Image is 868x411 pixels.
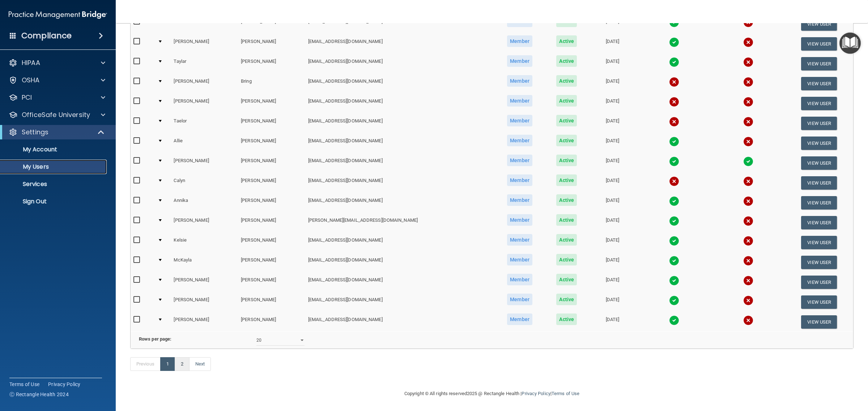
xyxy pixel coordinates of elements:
td: [PERSON_NAME] [171,312,238,332]
td: [PERSON_NAME] [238,14,305,34]
td: [PERSON_NAME] [238,34,305,54]
td: [DATE] [588,133,637,153]
img: cross.ca9f0e7f.svg [669,77,679,87]
img: cross.ca9f0e7f.svg [743,236,753,246]
td: [EMAIL_ADDRESS][DOMAIN_NAME] [305,173,494,193]
td: Taylar [171,54,238,74]
img: cross.ca9f0e7f.svg [669,117,679,127]
span: Member [507,214,532,226]
span: Active [556,174,577,186]
button: View User [801,256,837,269]
td: [EMAIL_ADDRESS][DOMAIN_NAME] [305,272,494,292]
td: [PERSON_NAME] [238,153,305,173]
td: [EMAIL_ADDRESS][DOMAIN_NAME] [305,54,494,74]
td: [DATE] [588,34,637,54]
img: tick.e7d51cea.svg [669,236,679,246]
p: PCI [22,93,32,102]
td: [PERSON_NAME] [238,272,305,292]
img: cross.ca9f0e7f.svg [743,256,753,266]
td: [PERSON_NAME] [238,173,305,193]
button: View User [801,295,837,309]
td: [EMAIL_ADDRESS][DOMAIN_NAME] [305,292,494,312]
td: [EMAIL_ADDRESS][DOMAIN_NAME] [305,252,494,272]
img: tick.e7d51cea.svg [669,137,679,147]
a: Terms of Use [9,381,39,388]
td: [DATE] [588,292,637,312]
td: [EMAIL_ADDRESS][DOMAIN_NAME] [305,113,494,133]
a: Next [189,357,211,371]
a: HIPAA [9,59,105,67]
img: tick.e7d51cea.svg [669,196,679,206]
img: cross.ca9f0e7f.svg [743,37,753,47]
td: [EMAIL_ADDRESS][DOMAIN_NAME] [305,153,494,173]
span: Active [556,234,577,246]
td: [PERSON_NAME] [238,292,305,312]
button: View User [801,236,837,249]
span: Active [556,35,577,47]
span: Active [556,75,577,87]
td: [DATE] [588,312,637,332]
button: View User [801,315,837,329]
td: [PERSON_NAME] [238,133,305,153]
span: Active [556,135,577,146]
img: cross.ca9f0e7f.svg [743,77,753,87]
span: Member [507,95,532,107]
span: Member [507,313,532,325]
img: cross.ca9f0e7f.svg [743,97,753,107]
td: [DATE] [588,193,637,213]
td: [EMAIL_ADDRESS][DOMAIN_NAME] [305,74,494,94]
a: Previous [130,357,161,371]
img: tick.e7d51cea.svg [743,156,753,166]
span: Member [507,254,532,265]
img: tick.e7d51cea.svg [669,57,679,67]
td: [PERSON_NAME] [238,252,305,272]
img: cross.ca9f0e7f.svg [743,315,753,325]
img: cross.ca9f0e7f.svg [743,276,753,286]
td: [PERSON_NAME] [238,94,305,113]
td: [DATE] [588,14,637,34]
img: cross.ca9f0e7f.svg [743,196,753,206]
td: [PERSON_NAME] [171,94,238,113]
span: Member [507,194,532,206]
span: Active [556,214,577,226]
td: Taelor [171,113,238,133]
td: [PERSON_NAME] [171,74,238,94]
td: [EMAIL_ADDRESS][DOMAIN_NAME] [305,34,494,54]
td: [DATE] [588,94,637,113]
td: Allie [171,133,238,153]
td: [EMAIL_ADDRESS][DOMAIN_NAME] [305,312,494,332]
p: OSHA [22,76,40,85]
td: [DATE] [588,252,637,272]
p: Sign Out [5,198,103,205]
td: Calyn [171,173,238,193]
td: [DATE] [588,74,637,94]
p: OfficeSafe University [22,111,90,119]
span: Active [556,115,577,126]
p: My Users [5,163,103,170]
p: Settings [22,128,48,137]
img: cross.ca9f0e7f.svg [669,176,679,186]
td: [DATE] [588,113,637,133]
div: Copyright © All rights reserved 2025 @ Rectangle Health | | [360,382,624,405]
span: Ⓒ Rectangle Health 2024 [9,391,69,398]
img: tick.e7d51cea.svg [669,256,679,266]
a: Terms of Use [552,391,579,396]
img: cross.ca9f0e7f.svg [743,137,753,147]
span: Active [556,194,577,206]
button: View User [801,156,837,170]
td: Bring [238,74,305,94]
span: Active [556,294,577,305]
td: [EMAIL_ADDRESS][DOMAIN_NAME] [305,133,494,153]
span: Member [507,35,532,47]
img: cross.ca9f0e7f.svg [743,117,753,127]
img: PMB logo [9,8,107,22]
img: cross.ca9f0e7f.svg [743,295,753,306]
button: Open Resource Center [839,33,861,54]
td: [DATE] [588,153,637,173]
td: [EMAIL_ADDRESS][DOMAIN_NAME] [305,193,494,213]
button: View User [801,97,837,110]
td: [EMAIL_ADDRESS][DOMAIN_NAME] [305,14,494,34]
td: [PERSON_NAME] [171,292,238,312]
td: [PERSON_NAME][EMAIL_ADDRESS][DOMAIN_NAME] [305,213,494,233]
span: Member [507,115,532,126]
